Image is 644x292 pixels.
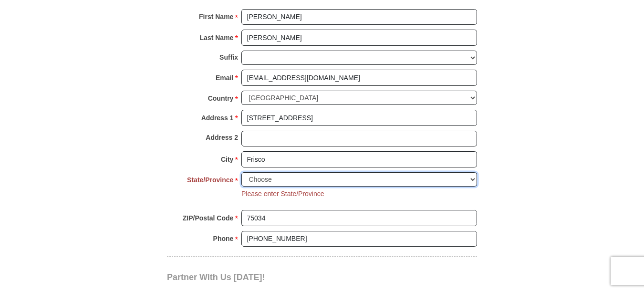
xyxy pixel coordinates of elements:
[208,92,234,105] strong: Country
[201,111,234,125] strong: Address 1
[221,153,233,166] strong: City
[167,272,265,282] span: Partner With Us [DATE]!
[216,71,233,84] strong: Email
[219,51,238,64] strong: Suffix
[187,173,233,187] strong: State/Province
[200,31,234,44] strong: Last Name
[241,189,324,198] li: Please enter State/Province
[183,211,234,225] strong: ZIP/Postal Code
[199,10,233,23] strong: First Name
[206,131,238,144] strong: Address 2
[213,232,234,245] strong: Phone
